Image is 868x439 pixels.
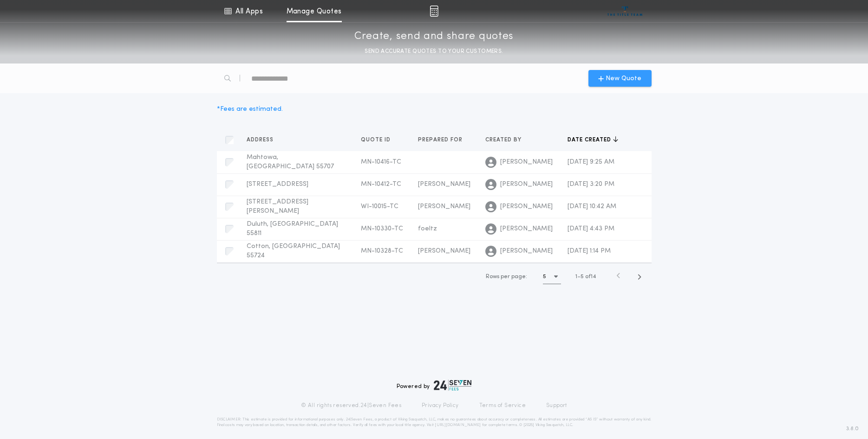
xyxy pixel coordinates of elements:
[543,269,561,284] button: 5
[568,135,618,145] button: Date created
[361,203,398,210] span: WI-10015-TC
[500,224,553,234] span: [PERSON_NAME]
[581,274,584,280] span: 5
[247,198,308,215] span: [STREET_ADDRESS][PERSON_NAME]
[418,181,470,188] span: [PERSON_NAME]
[485,136,523,144] span: Created by
[588,70,652,87] button: New Quote
[500,158,553,167] span: [PERSON_NAME]
[247,136,275,144] span: Address
[217,417,652,428] p: DISCLAIMER: This estimate is provided for informational purposes only. 24|Seven Fees, a product o...
[397,380,472,391] div: Powered by
[247,221,338,237] span: Duluth, [GEOGRAPHIC_DATA] 55811
[485,135,529,145] button: Created by
[430,6,438,17] img: img
[301,402,401,409] p: © All rights reserved. 24|Seven Fees
[568,248,611,254] span: [DATE] 1:14 PM
[247,181,308,188] span: [STREET_ADDRESS]
[361,159,401,165] span: MN-10416-TC
[543,272,546,281] h1: 5
[418,136,464,144] span: Prepared for
[418,225,437,232] span: foeltz
[361,181,401,188] span: MN-10412-TC
[434,380,472,391] img: logo
[585,273,596,281] span: of 14
[500,180,553,189] span: [PERSON_NAME]
[247,243,340,259] span: Cotton, [GEOGRAPHIC_DATA] 55724
[500,202,553,211] span: [PERSON_NAME]
[568,136,613,144] span: Date created
[361,135,398,145] button: Quote ID
[500,247,553,256] span: [PERSON_NAME]
[247,154,334,170] span: Mahtowa, [GEOGRAPHIC_DATA] 55707
[361,248,403,254] span: MN-10328-TC
[546,402,567,409] a: Support
[607,6,642,16] img: vs-icon
[568,203,616,210] span: [DATE] 10:42 AM
[418,203,470,210] span: [PERSON_NAME]
[365,47,503,56] p: SEND ACCURATE QUOTES TO YOUR CUSTOMERS.
[486,274,527,280] span: Rows per page:
[568,159,614,165] span: [DATE] 9:25 AM
[354,29,514,44] p: Create, send and share quotes
[435,423,481,427] a: [URL][DOMAIN_NAME]
[361,136,392,144] span: Quote ID
[418,248,470,254] span: [PERSON_NAME]
[479,402,526,409] a: Terms of Service
[361,225,403,232] span: MN-10330-TC
[217,104,283,114] div: * Fees are estimated.
[247,135,281,145] button: Address
[575,274,577,280] span: 1
[606,74,641,83] span: New Quote
[568,225,614,232] span: [DATE] 4:43 PM
[846,425,859,433] span: 3.8.0
[422,402,459,409] a: Privacy Policy
[568,181,614,188] span: [DATE] 3:20 PM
